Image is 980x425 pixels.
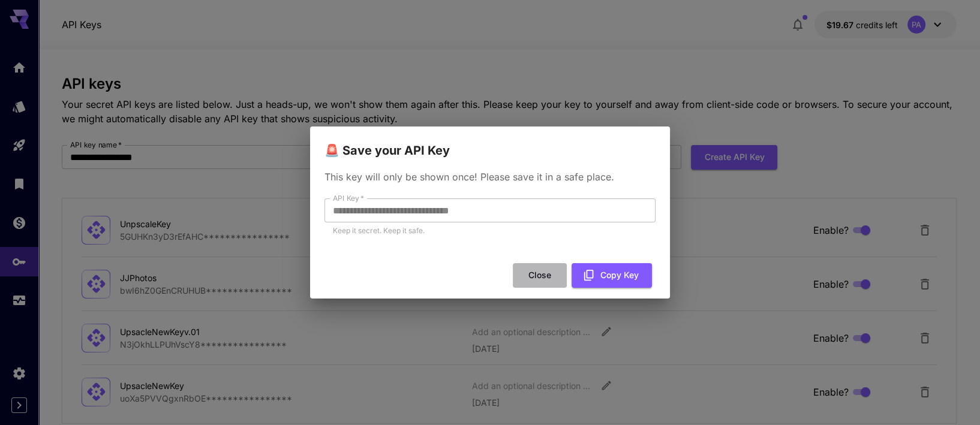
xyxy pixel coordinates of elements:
[333,193,364,203] label: API Key
[310,126,670,160] h2: 🚨 Save your API Key
[333,225,647,237] p: Keep it secret. Keep it safe.
[572,263,652,288] button: Copy Key
[324,170,656,184] p: This key will only be shown once! Please save it in a safe place.
[513,263,567,288] button: Close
